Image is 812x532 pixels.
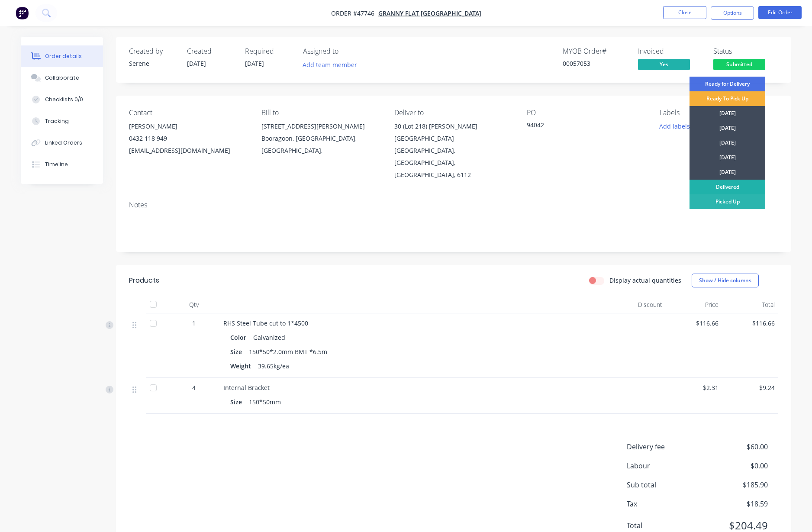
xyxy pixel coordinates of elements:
[394,120,513,181] div: 30 (Lot 218) [PERSON_NAME][GEOGRAPHIC_DATA][GEOGRAPHIC_DATA], [GEOGRAPHIC_DATA], [GEOGRAPHIC_DATA...
[690,194,765,209] div: Picked Up
[690,106,765,121] div: [DATE]
[609,276,681,285] label: Display actual quantities
[45,96,83,103] div: Checklists 0/0
[168,296,220,313] div: Qty
[21,132,103,154] button: Linked Orders
[713,59,765,70] span: Submitted
[690,91,765,106] div: Ready To Pick Up
[690,121,765,135] div: [DATE]
[627,520,704,531] span: Total
[245,396,284,408] div: 150*50mm
[129,109,248,117] div: Contact
[704,442,768,452] span: $60.00
[666,296,722,313] div: Price
[230,345,245,358] div: Size
[45,74,79,82] div: Collaborate
[527,120,635,132] div: 94042
[187,59,206,68] span: [DATE]
[638,47,703,55] div: Invoiced
[223,319,308,327] span: RHS Steel Tube cut to 1*4500
[230,396,245,408] div: Size
[129,120,248,132] div: [PERSON_NAME]
[331,9,378,17] span: Order #47746 -
[627,442,704,452] span: Delivery fee
[223,384,270,392] span: Internal Bracket
[690,180,765,194] div: Delivered
[261,120,380,132] div: [STREET_ADDRESS][PERSON_NAME]
[129,201,778,209] div: Notes
[192,319,196,328] span: 1
[627,480,704,490] span: Sub total
[245,345,331,358] div: 150*50*2.0mm BMT *6.5m
[669,319,719,328] span: $116.66
[713,47,778,55] div: Status
[704,480,768,490] span: $185.90
[261,120,380,157] div: [STREET_ADDRESS][PERSON_NAME]Booragoon, [GEOGRAPHIC_DATA], [GEOGRAPHIC_DATA],
[663,6,706,19] button: Close
[394,120,513,145] div: 30 (Lot 218) [PERSON_NAME][GEOGRAPHIC_DATA]
[563,59,628,68] div: 00057053
[230,331,250,344] div: Color
[129,132,248,145] div: 0432 118 949
[192,383,196,392] span: 4
[638,59,690,70] span: Yes
[45,52,82,60] div: Order details
[704,499,768,509] span: $18.59
[45,139,82,147] div: Linked Orders
[21,154,103,175] button: Timeline
[722,296,778,313] div: Total
[21,110,103,132] button: Tracking
[230,360,255,372] div: Weight
[660,109,778,117] div: Labels
[394,145,513,181] div: [GEOGRAPHIC_DATA], [GEOGRAPHIC_DATA], [GEOGRAPHIC_DATA], 6112
[690,135,765,150] div: [DATE]
[45,117,69,125] div: Tracking
[725,319,775,328] span: $116.66
[129,120,248,157] div: [PERSON_NAME]0432 118 949[EMAIL_ADDRESS][DOMAIN_NAME]
[21,45,103,67] button: Order details
[250,331,289,344] div: Galvanized
[303,47,390,55] div: Assigned to
[725,383,775,392] span: $9.24
[16,6,29,19] img: Factory
[298,59,362,71] button: Add team member
[527,109,645,117] div: PO
[21,89,103,110] button: Checklists 0/0
[758,6,802,19] button: Edit Order
[261,109,380,117] div: Bill to
[45,161,68,168] div: Timeline
[187,47,235,55] div: Created
[711,6,754,20] button: Options
[303,59,362,71] button: Add team member
[378,9,481,17] a: Granny Flat [GEOGRAPHIC_DATA]
[690,150,765,165] div: [DATE]
[563,47,628,55] div: MYOB Order #
[21,67,103,89] button: Collaborate
[245,59,264,68] span: [DATE]
[129,59,177,68] div: Serene
[690,165,765,180] div: [DATE]
[261,132,380,157] div: Booragoon, [GEOGRAPHIC_DATA], [GEOGRAPHIC_DATA],
[713,59,765,72] button: Submitted
[669,383,719,392] span: $2.31
[704,461,768,471] span: $0.00
[627,461,704,471] span: Labour
[129,275,159,286] div: Products
[129,145,248,157] div: [EMAIL_ADDRESS][DOMAIN_NAME]
[690,77,765,91] div: Ready for Delivery
[627,499,704,509] span: Tax
[129,47,177,55] div: Created by
[654,120,694,132] button: Add labels
[394,109,513,117] div: Deliver to
[245,47,293,55] div: Required
[255,360,293,372] div: 39.65kg/ea
[609,296,666,313] div: Discount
